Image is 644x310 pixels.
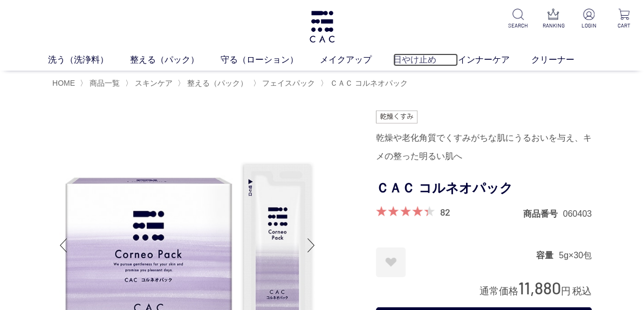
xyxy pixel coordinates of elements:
[613,22,635,30] p: CART
[130,53,221,66] a: 整える（パック）
[252,78,318,88] li: 〉
[559,250,592,261] dd: 5g×30包
[320,78,410,88] li: 〉
[393,53,458,66] a: 日やけ止め
[320,53,393,66] a: メイクアップ
[300,224,322,267] div: Next slide
[458,53,531,66] a: インナーケア
[328,79,408,87] a: ＣＡＣ コルネオパック
[531,53,596,66] a: クリーナー
[135,79,173,87] span: スキンケア
[561,286,571,297] span: 円
[572,286,592,297] span: 税込
[376,111,417,123] img: 乾燥くすみ
[125,78,175,88] li: 〉
[262,79,315,87] span: フェイスパック
[308,11,336,43] img: logo
[563,208,592,219] dd: 060403
[518,278,561,298] span: 11,880
[542,9,565,30] a: RANKING
[80,78,122,88] li: 〉
[577,22,600,30] p: LOGIN
[506,9,529,30] a: SEARCH
[177,78,250,88] li: 〉
[613,9,635,30] a: CART
[260,79,315,87] a: フェイスパック
[187,79,248,87] span: 整える（パック）
[523,208,563,219] dt: 商品番号
[376,176,592,201] h1: ＣＡＣ コルネオパック
[52,224,74,267] div: Previous slide
[330,79,408,87] span: ＣＡＣ コルネオパック
[506,22,529,30] p: SEARCH
[133,79,173,87] a: スキンケア
[185,79,248,87] a: 整える（パック）
[577,9,600,30] a: LOGIN
[87,79,120,87] a: 商品一覧
[479,286,518,297] span: 通常価格
[440,206,450,218] a: 82
[90,79,120,87] span: 商品一覧
[48,53,130,66] a: 洗う（洗浄料）
[52,79,75,87] a: HOME
[542,22,565,30] p: RANKING
[221,53,320,66] a: 守る（ローション）
[536,250,559,261] dt: 容量
[376,129,592,166] div: 乾燥や老化角質でくすみがちな肌にうるおいを与え、キメの整った明るい肌へ
[376,247,406,277] a: お気に入りに登録する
